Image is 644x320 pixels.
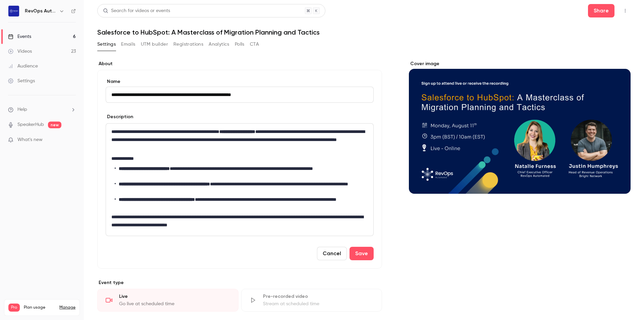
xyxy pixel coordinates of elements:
[62,313,66,317] span: 23
[97,28,631,36] h1: Salesforce to HubSpot: A Masterclass of Migration Planning and Tactics
[68,137,76,143] iframe: Noticeable Trigger
[350,247,374,260] button: Save
[8,78,35,84] div: Settings
[119,301,230,307] div: Go live at scheduled time
[106,123,374,236] section: description
[8,312,21,318] p: Videos
[8,48,32,55] div: Videos
[317,247,347,260] button: Cancel
[121,39,135,50] button: Emails
[263,293,374,300] div: Pre-recorded video
[59,305,75,310] a: Manage
[235,39,245,50] button: Polls
[97,289,238,312] div: LiveGo live at scheduled time
[103,7,170,14] div: Search for videos or events
[48,122,61,128] span: new
[8,106,76,113] li: help-dropdown-opener
[106,113,133,120] label: Description
[62,312,75,318] p: / 150
[141,39,168,50] button: UTM builder
[241,289,382,312] div: Pre-recorded videoStream at scheduled time
[97,39,116,50] button: Settings
[263,301,374,307] div: Stream at scheduled time
[24,305,55,310] span: Plan usage
[209,39,229,50] button: Analytics
[409,60,631,67] label: Cover image
[119,293,230,300] div: Live
[25,8,56,14] h6: RevOps Automated
[17,136,43,143] span: What's new
[8,304,20,312] span: Pro
[409,60,631,194] section: Cover image
[8,63,38,70] div: Audience
[97,60,382,67] label: About
[106,78,374,85] label: Name
[173,39,203,50] button: Registrations
[8,33,31,40] div: Events
[97,279,382,286] p: Event type
[17,106,27,113] span: Help
[612,175,625,188] button: cover-image
[250,39,259,50] button: CTA
[588,4,614,17] button: Share
[106,124,373,236] div: editor
[17,121,44,128] a: SpeakerHub
[8,6,19,16] img: RevOps Automated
